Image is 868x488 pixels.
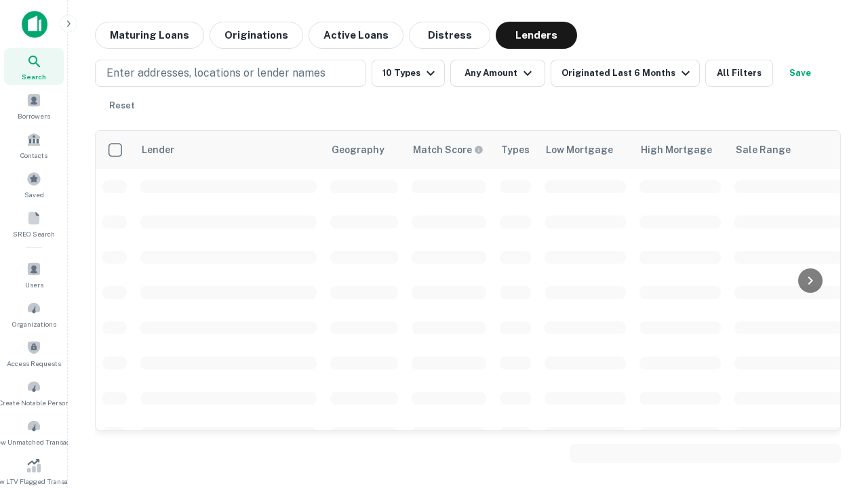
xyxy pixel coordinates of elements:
a: Organizations [4,296,64,332]
th: Capitalize uses an advanced AI algorithm to match your search with the best lender. The match sco... [405,131,493,169]
span: Borrowers [18,110,50,121]
a: Create Notable Person [4,374,64,411]
a: Contacts [4,127,64,163]
div: Sale Range [736,142,791,158]
th: Geography [323,131,405,169]
button: Originated Last 6 Months [551,60,700,87]
div: Low Mortgage [546,142,613,158]
button: 10 Types [372,60,445,87]
p: Enter addresses, locations or lender names [106,65,325,81]
button: Distress [409,22,490,49]
span: SREO Search [13,228,55,239]
span: Saved [24,189,44,200]
th: Lender [134,131,323,169]
a: Users [4,256,64,293]
button: Enter addresses, locations or lender names [95,60,366,87]
button: Active Loans [309,22,403,49]
div: Lender [142,142,174,158]
button: Any Amount [450,60,545,87]
h6: Match Score [413,142,481,157]
th: High Mortgage [633,131,728,169]
a: Saved [4,166,64,203]
button: Lenders [496,22,577,49]
th: Low Mortgage [538,131,633,169]
th: Types [493,131,538,169]
iframe: Chat Widget [800,380,868,445]
a: Access Requests [4,335,64,371]
div: Capitalize uses an advanced AI algorithm to match your search with the best lender. The match sco... [413,142,484,157]
span: Users [25,279,43,290]
span: Access Requests [7,358,61,369]
div: Geography [332,142,384,158]
button: Maturing Loans [95,22,204,49]
a: Search [4,48,64,85]
button: Reset [100,92,144,119]
div: Types [501,142,530,158]
button: All Filters [705,60,773,87]
span: Organizations [12,319,56,329]
button: Save your search to get updates of matches that match your search criteria. [778,60,822,87]
span: Contacts [20,150,47,161]
div: High Mortgage [641,142,712,158]
a: Review Unmatched Transactions [4,413,64,450]
img: capitalize-icon.png [22,11,47,38]
button: Originations [210,22,303,49]
div: Originated Last 6 Months [561,65,694,81]
a: SREO Search [4,205,64,242]
a: Borrowers [4,87,64,124]
span: Search [22,71,46,82]
th: Sale Range [728,131,850,169]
